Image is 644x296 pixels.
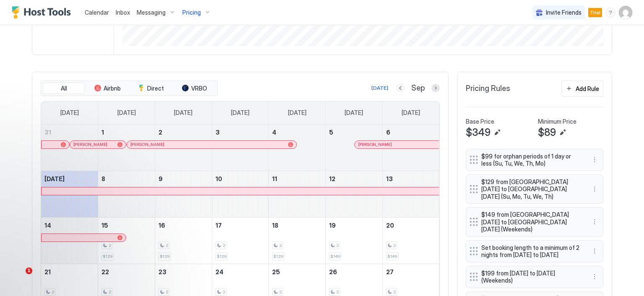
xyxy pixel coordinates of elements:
[223,289,225,295] span: 2
[155,264,212,280] a: September 23, 2025
[137,9,166,16] span: Messaging
[98,171,155,187] a: September 8, 2025
[41,80,218,96] div: tab-group
[41,171,98,217] td: September 7, 2025
[130,142,293,147] div: [PERSON_NAME]
[546,9,582,16] span: Invite Friends
[41,125,98,140] a: August 31, 2025
[605,8,615,18] div: menu
[43,83,85,94] button: All
[466,118,494,125] span: Base Price
[41,125,98,171] td: August 31, 2025
[98,125,155,171] td: September 1, 2025
[212,125,269,171] td: September 3, 2025
[52,289,54,295] span: 2
[272,175,277,182] span: 11
[269,125,325,140] a: September 4, 2025
[269,218,325,233] a: September 18, 2025
[382,217,439,264] td: September 20, 2025
[158,268,166,275] span: 23
[329,175,335,182] span: 12
[191,85,207,92] span: VRBO
[147,85,164,92] span: Direct
[393,101,428,124] a: Saturday
[212,125,269,140] a: September 3, 2025
[269,264,325,280] a: September 25, 2025
[85,9,109,16] span: Calendar
[589,217,600,227] div: menu
[158,129,162,136] span: 2
[73,142,122,147] div: [PERSON_NAME]
[383,218,439,233] a: September 20, 2025
[589,272,600,282] button: More options
[481,153,581,167] span: $99 for orphan periods of 1 day or less (Su, Tu, We, Th, Mo)
[212,218,269,233] a: September 17, 2025
[6,215,174,273] iframe: Intercom notifications message
[101,129,104,136] span: 1
[41,171,98,187] a: September 7, 2025
[326,171,382,187] a: September 12, 2025
[12,6,75,19] a: Host Tools Logo
[101,268,109,275] span: 22
[589,217,600,227] button: More options
[386,268,394,275] span: 27
[481,178,581,200] span: $129 from [GEOGRAPHIC_DATA][DATE] to [GEOGRAPHIC_DATA][DATE] (Su, Mo, Tu, We, Th)
[158,175,163,182] span: 9
[216,175,222,182] span: 10
[383,264,439,280] a: September 27, 2025
[589,155,600,165] button: More options
[466,126,491,139] span: $349
[44,268,51,275] span: 21
[101,175,105,182] span: 8
[329,129,333,136] span: 5
[273,254,283,259] span: $129
[386,175,393,182] span: 13
[383,171,439,187] a: September 13, 2025
[269,171,326,217] td: September 11, 2025
[212,171,269,217] td: September 10, 2025
[104,85,121,92] span: Airbnb
[166,289,168,295] span: 2
[589,184,600,194] button: More options
[223,101,258,124] a: Wednesday
[155,125,212,171] td: September 2, 2025
[98,264,155,280] a: September 22, 2025
[589,246,600,256] div: menu
[538,126,556,139] span: $89
[382,125,439,171] td: September 6, 2025
[26,267,32,274] span: 1
[44,129,51,136] span: 31
[326,218,382,233] a: September 19, 2025
[481,270,581,284] span: $199 from [DATE] to [DATE] (Weekends)
[223,243,225,248] span: 2
[61,85,67,92] span: All
[216,222,222,229] span: 17
[386,129,390,136] span: 6
[358,142,436,147] div: [PERSON_NAME]
[60,109,79,117] span: [DATE]
[371,84,388,92] div: [DATE]
[116,8,130,17] a: Inbox
[279,243,282,248] span: 2
[231,109,249,117] span: [DATE]
[411,83,425,93] span: Sep
[386,222,394,229] span: 20
[155,125,212,140] a: September 2, 2025
[393,243,396,248] span: 2
[589,246,600,256] button: More options
[52,101,87,124] a: Sunday
[387,254,397,259] span: $149
[212,217,269,264] td: September 17, 2025
[155,171,212,217] td: September 9, 2025
[329,268,337,275] span: 26
[481,244,581,259] span: Set booking length to a minimum of 2 nights from [DATE] to [DATE]
[326,171,383,217] td: September 12, 2025
[589,272,600,282] div: menu
[155,218,212,233] a: September 16, 2025
[589,184,600,194] div: menu
[431,84,440,92] button: Next month
[130,83,172,94] button: Direct
[538,118,576,125] span: Minimum Price
[130,142,164,147] span: [PERSON_NAME]
[590,9,600,16] span: Trial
